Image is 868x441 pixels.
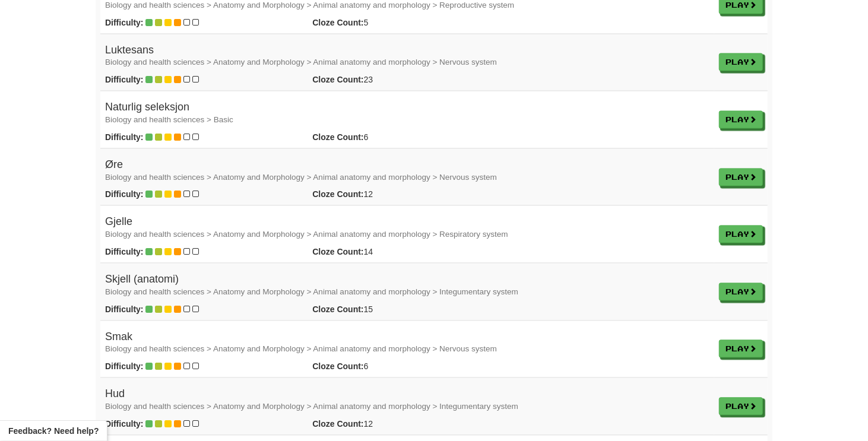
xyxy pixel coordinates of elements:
small: Biology and health sciences > Anatomy and Morphology > Animal anatomy and morphology > Integument... [105,287,518,296]
div: 14 [303,246,459,258]
small: Biology and health sciences > Anatomy and Morphology > Animal anatomy and morphology > Reproducti... [105,1,514,9]
strong: Difficulty: [105,18,144,27]
a: Play [719,53,763,71]
strong: Cloze Count: [312,419,363,429]
h4: Naturlig seleksjon [105,101,709,125]
div: 5 [303,17,459,28]
strong: Difficulty: [105,247,144,256]
h4: Smak [105,331,709,355]
a: Play [719,110,763,128]
small: Biology and health sciences > Basic [105,115,233,124]
a: Play [719,397,763,415]
div: 6 [303,131,459,143]
a: Play [719,340,763,357]
div: 12 [303,188,459,200]
small: Biology and health sciences > Anatomy and Morphology > Animal anatomy and morphology > Nervous sy... [105,344,497,353]
div: 6 [303,360,459,372]
strong: Difficulty: [105,189,144,199]
a: Play [719,225,763,243]
strong: Difficulty: [105,132,144,142]
small: Biology and health sciences > Anatomy and Morphology > Animal anatomy and morphology > Integument... [105,402,518,411]
h4: Øre [105,159,709,183]
a: Play [719,168,763,186]
div: 12 [303,418,459,430]
strong: Cloze Count: [312,247,363,256]
strong: Cloze Count: [312,189,363,199]
strong: Cloze Count: [312,304,363,314]
div: 15 [303,303,459,315]
strong: Difficulty: [105,361,144,371]
strong: Cloze Count: [312,18,363,27]
h4: Hud [105,388,709,412]
h4: Gjelle [105,216,709,240]
div: 23 [303,74,459,85]
strong: Cloze Count: [312,132,363,142]
strong: Difficulty: [105,304,144,314]
strong: Cloze Count: [312,361,363,371]
a: Play [719,283,763,300]
small: Biology and health sciences > Anatomy and Morphology > Animal anatomy and morphology > Respirator... [105,230,508,239]
strong: Cloze Count: [312,75,363,84]
small: Biology and health sciences > Anatomy and Morphology > Animal anatomy and morphology > Nervous sy... [105,173,497,182]
small: Biology and health sciences > Anatomy and Morphology > Animal anatomy and morphology > Nervous sy... [105,58,497,66]
strong: Difficulty: [105,419,144,429]
h4: Luktesans [105,45,709,68]
span: Open feedback widget [8,425,99,437]
h4: Skjell (anatomi) [105,274,709,297]
strong: Difficulty: [105,75,144,84]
